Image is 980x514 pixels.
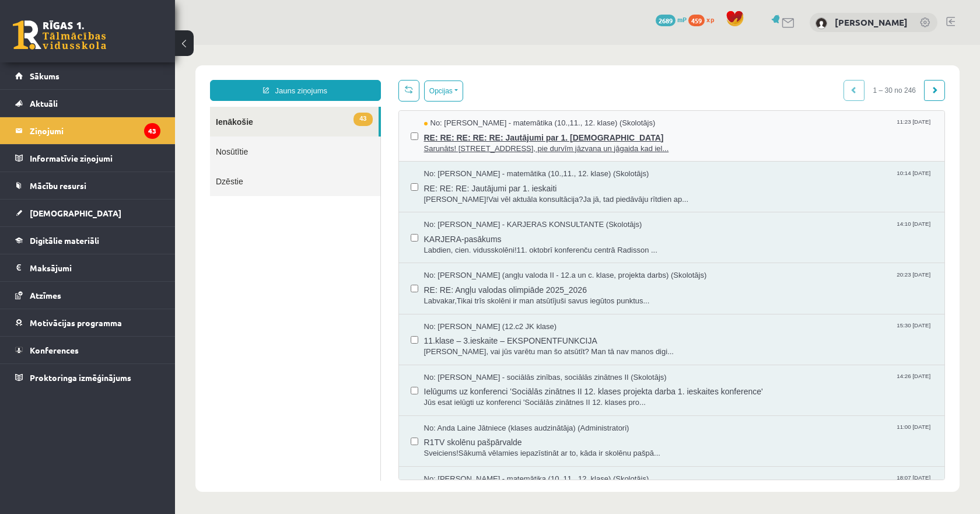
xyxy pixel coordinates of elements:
a: 459 xp [688,15,720,24]
span: 1 – 30 no 246 [689,35,750,56]
span: [DEMOGRAPHIC_DATA] [30,208,121,218]
a: No: [PERSON_NAME] - KARJERAS KONSULTANTE (Skolotājs) 14:10 [DATE] KARJERA-pasākums Labdien, cien.... [249,174,758,211]
span: RE: RE: RE: Jautājumi par 1. ieskaiti [249,135,758,149]
span: No: [PERSON_NAME] - matemātika (10.,11., 12. klase) (Skolotājs) [249,73,481,84]
span: 10:14 [DATE] [719,124,758,132]
a: No: [PERSON_NAME] (angļu valoda II - 12.a un c. klase, projekta darbs) (Skolotājs) 20:23 [DATE] R... [249,225,758,261]
span: mP [677,15,687,24]
a: No: [PERSON_NAME] (12.c2 JK klase) 15:30 [DATE] 11.klase – 3.ieskaite – EKSPONENTFUNKCIJA [PERSON... [249,277,758,313]
a: 43Ienākošie [35,62,204,92]
span: Sākums [30,71,60,81]
span: KARJERA-pasākums [249,186,758,200]
a: Proktoringa izmēģinājums [15,364,160,391]
span: Proktoringa izmēģinājums [30,372,131,383]
span: Labdien, cien. vidusskolēni!11. oktobrī konferenču centrā Radisson ... [249,200,758,211]
span: Mācību resursi [30,180,86,191]
span: Aktuāli [30,98,58,109]
span: Sarunāts! [STREET_ADDRESS], pie durvīm jāzvana un jāgaida kad iel... [249,99,758,110]
span: 11:00 [DATE] [719,378,758,387]
span: No: [PERSON_NAME] - KARJERAS KONSULTANTE (Skolotājs) [249,174,467,186]
a: No: [PERSON_NAME] - matemātika (10.,11., 12. klase) (Skolotājs) 18:07 [DATE] [249,429,758,465]
a: Maksājumi [15,254,160,281]
span: No: [PERSON_NAME] - matemātika (10.,11., 12. klase) (Skolotājs) [249,124,474,135]
span: No: [PERSON_NAME] - matemātika (10.,11., 12. klase) (Skolotājs) [249,429,474,440]
span: 459 [688,15,705,26]
a: Aktuāli [15,90,160,117]
span: Digitālie materiāli [30,235,99,246]
span: Konferences [30,345,79,355]
a: No: Anda Laine Jātniece (klases audzinātāja) (Administratori) 11:00 [DATE] R1TV skolēnu pašpārval... [249,378,758,414]
span: 20:23 [DATE] [719,225,758,234]
span: Atzīmes [30,290,61,300]
a: Sākums [15,62,160,89]
img: Kristīne Ozola [815,18,827,29]
span: 11.klase – 3.ieskaite – EKSPONENTFUNKCIJA [249,287,758,302]
span: R1TV skolēnu pašpārvalde [249,389,758,403]
span: No: [PERSON_NAME] (12.c2 JK klase) [249,277,382,288]
a: Konferences [15,337,160,363]
a: Informatīvie ziņojumi [15,145,160,172]
span: 11:23 [DATE] [719,73,758,82]
a: [DEMOGRAPHIC_DATA] [15,200,160,226]
a: Rīgas 1. Tālmācības vidusskola [13,20,106,50]
a: No: [PERSON_NAME] - matemātika (10.,11., 12. klase) (Skolotājs) 11:23 [DATE] RE: RE: RE: RE: RE: ... [249,73,758,109]
legend: Ziņojumi [30,117,160,144]
a: Mācību resursi [15,172,160,199]
button: Opcijas [249,36,288,57]
span: Motivācijas programma [30,317,122,328]
a: Motivācijas programma [15,309,160,336]
span: 14:10 [DATE] [719,174,758,183]
span: 15:30 [DATE] [719,277,758,285]
a: Ziņojumi43 [15,117,160,144]
span: No: [PERSON_NAME] - sociālās zinības, sociālās zinātnes II (Skolotājs) [249,327,492,338]
legend: Informatīvie ziņojumi [30,145,160,172]
i: 43 [144,123,160,139]
a: [PERSON_NAME] [835,16,908,28]
a: No: [PERSON_NAME] - sociālās zinības, sociālās zinātnes II (Skolotājs) 14:26 [DATE] Ielūgums uz k... [249,327,758,363]
a: No: [PERSON_NAME] - matemātika (10.,11., 12. klase) (Skolotājs) 10:14 [DATE] RE: RE: RE: Jautājum... [249,124,758,160]
span: RE: RE: Angļu valodas olimpiāde 2025_2026 [249,236,758,251]
span: 2689 [656,15,675,26]
span: Jūs esat ielūgti uz konferenci 'Sociālās zinātnes II 12. klases pro... [249,352,758,363]
span: No: [PERSON_NAME] (angļu valoda II - 12.a un c. klase, projekta darbs) (Skolotājs) [249,225,532,236]
a: 2689 mP [656,15,687,24]
span: Ielūgums uz konferenci 'Sociālās zinātnes II 12. klases projekta darba 1. ieskaites konference' [249,338,758,352]
span: No: Anda Laine Jātniece (klases audzinātāja) (Administratori) [249,378,454,389]
span: [PERSON_NAME], vai jūs varētu man šo atsūtīt? Man tā nav manos digi... [249,302,758,313]
a: Jauns ziņojums [35,35,206,56]
a: Atzīmes [15,282,160,309]
a: Digitālie materiāli [15,227,160,254]
span: Sveiciens!Sākumā vēlamies iepazīstināt ar to, kāda ir skolēnu pašpā... [249,403,758,414]
span: RE: RE: RE: RE: RE: Jautājumi par 1. [DEMOGRAPHIC_DATA] [249,84,758,99]
a: Nosūtītie [35,92,205,121]
span: [PERSON_NAME]!Vai vēl aktuāla konsultācija?Ja jā, tad piedāvāju rītdien ap... [249,149,758,160]
span: Labvakar,Tikai trīs skolēni ir man atsūtījuši savus iegūtos punktus... [249,251,758,262]
legend: Maksājumi [30,254,160,281]
a: Dzēstie [35,121,205,151]
span: 18:07 [DATE] [719,429,758,438]
span: 14:26 [DATE] [719,327,758,336]
span: 43 [178,68,197,81]
span: xp [706,15,714,24]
